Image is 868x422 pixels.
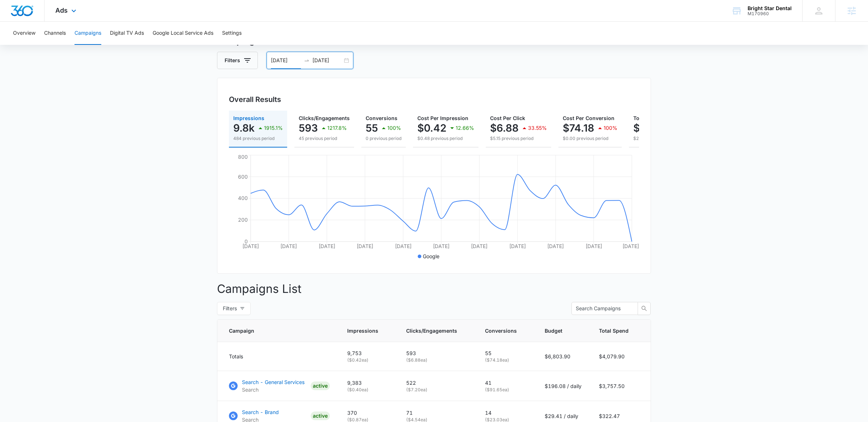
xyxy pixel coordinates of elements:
[417,122,446,134] p: $0.42
[545,353,582,360] p: $6,803.90
[217,280,651,298] p: Campaigns List
[233,135,283,142] p: 484 previous period
[223,304,237,312] span: Filters
[229,378,330,393] a: Google AdsSearch - General ServicesSearchACTIVE
[299,122,318,134] p: 593
[423,252,439,260] p: Google
[319,243,335,249] tspan: [DATE]
[406,379,468,387] p: 522
[633,115,663,121] span: Total Spend
[299,115,350,121] span: Clicks/Engagements
[238,217,248,223] tspan: 200
[271,56,301,64] input: Start date
[347,409,389,417] p: 370
[242,243,259,249] tspan: [DATE]
[222,22,242,45] button: Settings
[229,94,281,105] h3: Overall Results
[485,357,527,363] p: ( $74.18 ea)
[366,115,397,121] span: Conversions
[110,22,144,45] button: Digital TV Ads
[406,387,468,393] p: ( $7.20 ea)
[238,174,248,180] tspan: 600
[304,57,310,63] span: to
[485,409,527,417] p: 14
[563,115,614,121] span: Cost Per Conversion
[242,408,279,416] p: Search - Brand
[242,386,305,393] p: Search
[233,115,264,121] span: Impressions
[604,125,617,131] p: 100%
[312,56,342,64] input: End date
[490,115,525,121] span: Cost Per Click
[299,135,350,142] p: 45 previous period
[366,135,401,142] p: 0 previous period
[347,357,389,363] p: ( $0.42 ea)
[347,379,389,387] p: 9,383
[633,135,714,142] p: $231.83 previous period
[347,387,389,393] p: ( $0.40 ea)
[55,7,68,14] span: Ads
[217,52,258,69] button: Filters
[44,22,66,45] button: Channels
[327,125,347,131] p: 1217.8%
[485,349,527,357] p: 55
[576,304,628,312] input: Search Campaigns
[586,243,602,249] tspan: [DATE]
[748,11,792,16] div: account id
[456,125,474,131] p: 12.66%
[13,22,35,45] button: Overview
[406,409,468,417] p: 71
[547,243,564,249] tspan: [DATE]
[590,371,651,401] td: $3,757.50
[242,378,305,386] p: Search - General Services
[229,353,330,360] div: Totals
[229,327,319,334] span: Campaign
[311,412,330,420] div: ACTIVE
[280,243,297,249] tspan: [DATE]
[347,349,389,357] p: 9,753
[490,135,547,142] p: $5.15 previous period
[563,135,617,142] p: $0.00 previous period
[238,195,248,201] tspan: 400
[217,302,251,315] button: Filters
[238,154,248,160] tspan: 800
[406,327,457,334] span: Clicks/Engagements
[433,243,450,249] tspan: [DATE]
[545,327,571,334] span: Budget
[347,327,378,334] span: Impressions
[357,243,373,249] tspan: [DATE]
[748,5,792,11] div: account name
[545,382,582,390] p: $196.08 / daily
[304,57,310,63] span: swap-right
[599,327,629,334] span: Total Spend
[417,115,468,121] span: Cost Per Impression
[406,349,468,357] p: 593
[590,342,651,371] td: $4,079.90
[264,125,283,131] p: 1915.1%
[229,381,238,390] img: Google Ads
[638,302,651,315] button: search
[622,243,639,249] tspan: [DATE]
[509,243,526,249] tspan: [DATE]
[75,22,101,45] button: Campaigns
[528,125,547,131] p: 33.55%
[395,243,412,249] tspan: [DATE]
[485,387,527,393] p: ( $91.65 ea)
[244,238,248,244] tspan: 0
[406,357,468,363] p: ( $6.88 ea)
[417,135,474,142] p: $0.48 previous period
[490,122,519,134] p: $6.88
[545,412,582,420] p: $29.41 / daily
[387,125,401,131] p: 100%
[311,381,330,390] div: ACTIVE
[366,122,378,134] p: 55
[633,122,684,134] p: $4,079.90
[229,412,238,420] img: Google Ads
[638,306,650,311] span: search
[233,122,255,134] p: 9.8k
[485,327,517,334] span: Conversions
[153,22,213,45] button: Google Local Service Ads
[563,122,594,134] p: $74.18
[485,379,527,387] p: 41
[471,243,488,249] tspan: [DATE]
